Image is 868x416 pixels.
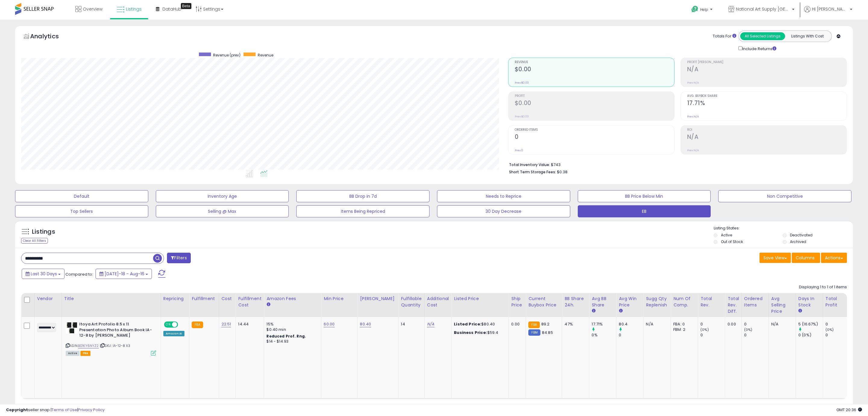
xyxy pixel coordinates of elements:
[360,321,371,327] a: 80.40
[22,269,64,279] button: Last 30 Days
[619,308,622,314] small: Avg Win Price.
[673,327,693,332] div: FBM: 2
[646,296,668,308] div: Sugg Qty Replenish
[37,296,59,302] div: Vendor
[804,6,852,20] a: Hi [PERSON_NAME]
[79,322,153,340] b: Itoya Art Profolio 8.5 x 11 Presentation Photo Album Book IA-12-8 by [PERSON_NAME]
[798,296,820,308] div: Days In Stock
[401,296,422,308] div: Fulfillable Quantity
[687,115,699,118] small: Prev: N/A
[578,205,711,217] button: EB
[691,5,699,13] i: Get Help
[515,94,674,98] span: Profit
[673,322,693,327] div: FBA: 0
[836,407,862,413] span: 2025-09-16 20:36 GMT
[162,6,181,12] span: DataHub
[687,100,847,108] h2: 17.71%
[515,61,674,64] span: Revenue
[826,296,848,308] div: Total Profit
[557,169,568,175] span: $0.38
[360,296,396,302] div: [PERSON_NAME]
[222,321,231,327] a: 22.51
[721,239,743,244] label: Out of Stock
[515,115,529,118] small: Prev: $0.00
[759,253,791,263] button: Save View
[427,296,449,308] div: Additional Cost
[266,322,316,327] div: 15%
[324,321,335,327] a: 60.00
[528,329,540,336] small: FBM
[700,7,708,12] span: Help
[798,308,802,314] small: Days In Stock.
[509,162,550,167] b: Total Inventory Value:
[785,32,830,40] button: Listings With Cost
[734,45,784,52] div: Include Returns
[511,322,521,327] div: 0.00
[687,81,699,85] small: Prev: N/A
[744,296,766,308] div: Ordered Items
[771,296,793,315] div: Avg Selling Price
[592,296,614,308] div: Avg BB Share
[83,6,102,12] span: Overview
[744,327,753,332] small: (0%)
[192,322,203,328] small: FBA
[565,322,584,327] div: 47%
[687,128,847,132] span: ROI
[826,322,850,327] div: 0
[296,205,429,217] button: Items Being Repriced
[96,269,152,279] button: [DATE]-18 - Aug-16
[700,332,725,338] div: 0
[509,161,842,168] li: $743
[213,53,241,58] span: Revenue (prev)
[790,232,813,238] label: Deactivated
[528,322,539,328] small: FBA
[266,334,306,339] b: Reduced Prof. Rng.
[744,322,769,327] div: 0
[619,332,643,338] div: 0
[792,253,820,263] button: Columns
[266,296,319,302] div: Amazon Fees
[30,32,71,42] h5: Analytics
[592,322,616,327] div: 17.71%
[541,321,550,327] span: 89.2
[156,205,289,217] button: Selling @ Max
[15,205,148,217] button: Top Sellers
[687,66,847,74] h2: N/A
[515,66,674,74] h2: $0.00
[32,228,55,236] h5: Listings
[222,296,233,302] div: Cost
[646,322,666,327] div: N/A
[21,238,48,244] div: Clear All Filters
[509,169,556,174] b: Short Term Storage Fees:
[52,407,77,413] a: Terms of Use
[619,296,641,308] div: Avg Win Price
[6,407,105,413] div: seller snap | |
[66,322,78,334] img: 41nz3oQjLcL._SL40_.jpg
[713,34,736,39] div: Totals For
[80,351,91,356] span: FBA
[401,322,420,327] div: 14
[790,239,806,244] label: Archived
[798,332,823,338] div: 0 (0%)
[266,339,316,344] div: $14 - $14.93
[6,407,28,413] strong: Copyright
[728,296,739,315] div: Total Rev. Diff.
[515,100,674,108] h2: $0.00
[64,296,158,302] div: Title
[798,322,823,327] div: 5 (16.67%)
[78,407,105,413] a: Privacy Policy
[156,190,289,202] button: Inventory Age
[736,6,790,12] span: National Art Supply [GEOGRAPHIC_DATA]
[728,322,737,327] div: 0.00
[565,296,587,308] div: BB Share 24h.
[826,327,834,332] small: (0%)
[515,81,529,85] small: Prev: $0.00
[700,322,725,327] div: 0
[687,149,699,152] small: Prev: N/A
[181,3,191,9] div: Tooltip anchor
[740,32,785,40] button: All Selected Listings
[771,322,791,327] div: N/A
[177,322,187,327] span: OFF
[515,133,674,142] h2: 0
[437,190,570,202] button: Needs to Reprice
